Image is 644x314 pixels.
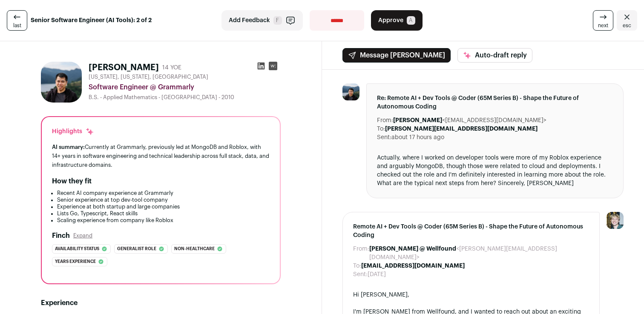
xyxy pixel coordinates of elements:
span: F [273,16,282,25]
span: A [407,16,415,25]
span: Availability status [55,245,99,253]
span: AI summary: [52,144,85,150]
button: Message [PERSON_NAME] [342,48,451,63]
b: [PERSON_NAME][EMAIL_ADDRESS][DOMAIN_NAME] [385,126,538,132]
div: Software Engineer @ Grammarly [89,82,281,92]
a: last [7,10,27,31]
span: [US_STATE], [US_STATE], [GEOGRAPHIC_DATA] [89,74,208,80]
li: Senior experience at top dev-tool company [57,197,270,203]
button: Expand [73,232,92,239]
button: Approve A [371,10,423,31]
div: Hi [PERSON_NAME], [353,291,589,299]
a: Close [617,10,637,31]
img: 98928d57da31c55527963303f5f1a9ded632be5fb0fc3c0dda8557ed104b12d3.jpg [342,83,359,100]
div: B.S. - Applied Mathematics - [GEOGRAPHIC_DATA] - 2010 [89,94,281,101]
dt: From: [353,245,369,262]
dd: <[EMAIL_ADDRESS][DOMAIN_NAME]> [393,116,546,125]
span: Remote AI + Dev Tools @ Coder (65M Series B) - Shape the Future of Autonomous Coding [353,223,589,240]
dt: To: [353,262,361,270]
li: Recent AI company experience at Grammarly [57,190,270,197]
div: Actually, where I worked on developer tools were more of my Roblox experience and arguably MongoD... [377,154,613,188]
h2: Experience [41,298,281,308]
img: 98928d57da31c55527963303f5f1a9ded632be5fb0fc3c0dda8557ed104b12d3.jpg [41,62,82,103]
span: last [13,22,21,29]
div: Highlights [52,127,94,136]
button: Add Feedback F [221,10,303,31]
span: Add Feedback [229,16,270,25]
span: Non-healthcare [174,245,215,253]
li: Scaling experience from company like Roblox [57,217,270,224]
li: Lists Go, Typescript, React skills [57,210,270,217]
dt: From: [377,116,393,125]
dt: Sent: [353,270,368,279]
button: Auto-draft reply [457,48,532,63]
img: 6494470-medium_jpg [607,212,624,229]
span: next [598,22,608,29]
dt: To: [377,125,385,133]
b: [PERSON_NAME] [393,117,442,123]
div: 14 YOE [162,63,181,72]
dd: <[PERSON_NAME][EMAIL_ADDRESS][DOMAIN_NAME]> [369,245,589,262]
span: esc [623,22,631,29]
span: Years experience [55,257,96,266]
b: [PERSON_NAME] @ Wellfound [369,246,456,252]
a: next [593,10,613,31]
span: Re: Remote AI + Dev Tools @ Coder (65M Series B) - Shape the Future of Autonomous Coding [377,94,613,111]
strong: Senior Software Engineer (AI Tools): 2 of 2 [31,16,152,25]
b: [EMAIL_ADDRESS][DOMAIN_NAME] [361,263,465,269]
span: Generalist role [117,245,156,253]
div: Currently at Grammarly, previously led at MongoDB and Roblox, with 14+ years in software engineer... [52,143,270,169]
dd: [DATE] [368,270,386,279]
h2: How they fit [52,176,92,186]
span: Approve [378,16,403,25]
dd: about 17 hours ago [391,133,444,142]
li: Experience at both startup and large companies [57,203,270,210]
h2: Finch [52,231,70,241]
dt: Sent: [377,133,391,142]
h1: [PERSON_NAME] [89,62,159,74]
